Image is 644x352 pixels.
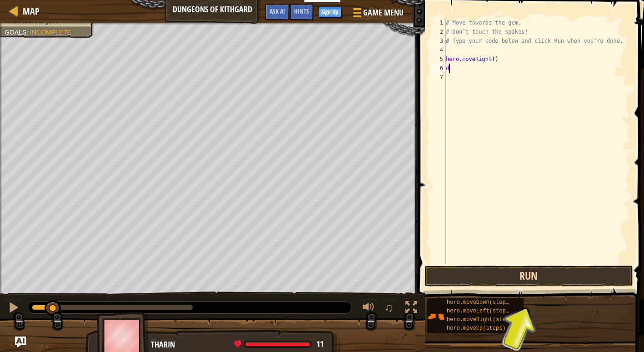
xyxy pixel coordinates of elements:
[431,36,446,45] div: 3
[270,7,285,15] span: Ask AI
[447,299,512,306] span: hero.moveDown(steps)
[316,338,324,350] span: 11
[431,27,446,36] div: 2
[431,73,446,82] div: 7
[5,299,23,318] button: Ctrl + P: Pause
[431,18,446,27] div: 1
[294,7,309,15] span: Hints
[18,5,40,17] a: Map
[318,7,341,18] button: Sign Up
[5,29,26,36] span: Goals
[30,29,71,36] span: Incomplete
[424,266,633,287] button: Run
[265,4,290,20] button: Ask AI
[234,340,324,348] div: health: 11 / 11
[431,45,446,55] div: 4
[447,308,512,314] span: hero.moveLeft(steps)
[23,5,40,17] span: Map
[382,299,398,318] button: ♫
[447,325,506,332] span: hero.moveUp(steps)
[346,4,409,25] button: Game Menu
[15,337,26,347] button: Ask AI
[384,301,393,314] span: ♫
[431,64,446,73] div: 6
[431,55,446,64] div: 5
[427,308,444,325] img: portrait.png
[359,299,378,318] button: Adjust volume
[402,299,420,318] button: Toggle fullscreen
[26,29,30,36] span: :
[363,7,404,19] span: Game Menu
[151,339,330,351] div: Tharin
[447,317,515,323] span: hero.moveRight(steps)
